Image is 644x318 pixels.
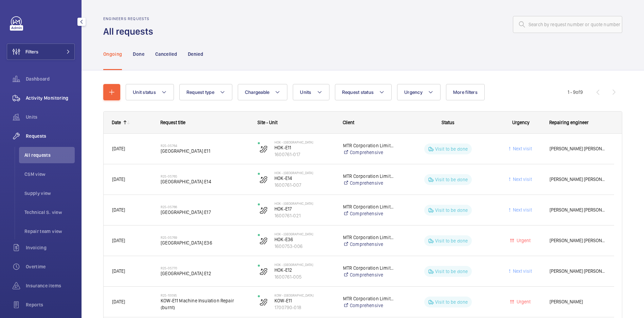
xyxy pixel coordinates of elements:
[188,51,203,57] p: Denied
[435,176,468,183] p: Visit to be done
[112,120,121,125] div: Date
[186,89,214,95] span: Request type
[112,207,125,213] span: [DATE]
[24,152,75,158] span: All requests
[25,48,38,55] span: Filters
[161,266,249,270] h2: R25-05770
[103,16,157,21] h2: Engineers requests
[550,267,606,275] span: [PERSON_NAME] [PERSON_NAME]
[343,180,395,186] a: Comprehensive
[343,142,395,149] p: MTR Corporation Limited
[260,298,268,306] img: escalator.svg
[260,145,268,153] img: escalator.svg
[274,201,334,205] p: HOK - [GEOGRAPHIC_DATA]
[274,212,334,219] p: 1600761-021
[435,268,468,275] p: Visit to be done
[161,297,249,311] span: KOW-E11 Machine Insulation Repair (burnt)
[245,89,270,95] span: Chargeable
[343,120,354,125] span: Client
[576,89,580,95] span: of
[335,84,392,100] button: Request status
[133,51,144,57] p: Done
[512,268,532,274] span: Next visit
[274,232,334,236] p: HOK - [GEOGRAPHIC_DATA]
[274,144,334,151] p: HOK-E11
[274,151,334,158] p: 1600761-017
[26,76,75,82] span: Dashboard
[274,304,334,311] p: 1700790-018
[343,271,395,278] a: Comprehensive
[435,146,468,152] p: Visit to be done
[103,51,122,57] p: Ongoing
[293,84,329,100] button: Units
[238,84,288,100] button: Chargeable
[161,205,249,209] h2: R25-05766
[274,297,334,304] p: KOW-E11
[435,237,468,244] p: Visit to be done
[549,120,589,125] span: Repairing engineer
[300,89,311,95] span: Units
[155,51,177,57] p: Cancelled
[26,95,75,101] span: Activity Monitoring
[550,145,606,153] span: [PERSON_NAME] [PERSON_NAME]
[160,120,185,125] span: Request title
[446,84,485,100] button: More filters
[103,25,157,38] h1: All requests
[343,210,395,217] a: Comprehensive
[512,207,532,213] span: Next visit
[550,206,606,214] span: [PERSON_NAME] [PERSON_NAME]
[274,171,334,175] p: HOK - [GEOGRAPHIC_DATA]
[112,268,125,274] span: [DATE]
[453,89,478,95] span: More filters
[512,177,532,182] span: Next visit
[26,244,75,251] span: Invoicing
[274,205,334,212] p: HOK-E17
[161,209,249,216] span: [GEOGRAPHIC_DATA] E17
[26,114,75,120] span: Units
[112,177,125,182] span: [DATE]
[274,263,334,267] p: HOK - [GEOGRAPHIC_DATA]
[112,238,125,243] span: [DATE]
[343,295,395,302] p: MTR Corporation Limited
[274,175,334,182] p: HOK-E14
[161,178,249,185] span: [GEOGRAPHIC_DATA] E14
[342,89,374,95] span: Request status
[343,149,395,156] a: Comprehensive
[26,263,75,270] span: Overtime
[126,84,174,100] button: Unit status
[161,293,249,297] h2: R25-10095
[161,174,249,178] h2: R25-05765
[274,243,334,250] p: 1600753-006
[343,265,395,271] p: MTR Corporation Limited
[515,299,531,304] span: Urgent
[550,298,606,306] span: [PERSON_NAME]
[274,140,334,144] p: HOK - [GEOGRAPHIC_DATA]
[161,144,249,148] h2: R25-05764
[435,207,468,214] p: Visit to be done
[260,267,268,275] img: escalator.svg
[24,190,75,197] span: Supply view
[257,120,278,125] span: Site - Unit
[24,228,75,235] span: Repair team view
[404,89,423,95] span: Urgency
[435,299,468,305] p: Visit to be done
[343,302,395,309] a: Comprehensive
[260,237,268,245] img: escalator.svg
[260,175,268,184] img: escalator.svg
[343,203,395,210] p: MTR Corporation Limited
[568,90,583,95] span: 1 - 9 9
[343,241,395,248] a: Comprehensive
[274,182,334,188] p: 1600761-007
[512,146,532,151] span: Next visit
[161,270,249,277] span: [GEOGRAPHIC_DATA] E12
[133,89,156,95] span: Unit status
[260,206,268,214] img: escalator.svg
[550,237,606,245] span: [PERSON_NAME] [PERSON_NAME]
[442,120,454,125] span: Status
[112,299,125,304] span: [DATE]
[161,235,249,239] h2: R25-05769
[397,84,441,100] button: Urgency
[274,273,334,280] p: 1600761-005
[7,44,75,60] button: Filters
[161,239,249,246] span: [GEOGRAPHIC_DATA] E36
